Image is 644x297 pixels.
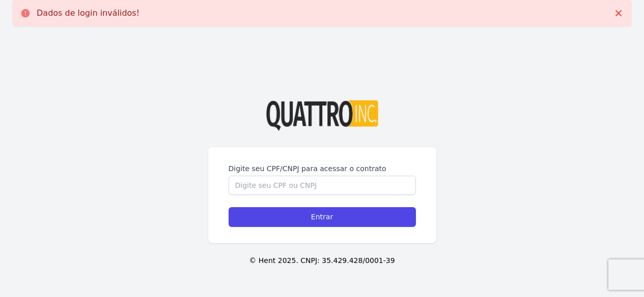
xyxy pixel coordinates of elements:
input: Digite seu CPF ou CNPJ [229,176,416,195]
label: Digite seu CPF/CNPJ para acessar o contrato [229,163,416,174]
p: Dados de login inválidos! [37,8,139,18]
input: Entrar [229,207,416,227]
img: Logo%20Quattro%20INC%20Transparente%20(002).png [266,100,378,131]
p: © Hent 2025. CNPJ: 35.429.428/0001-39 [16,255,628,266]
